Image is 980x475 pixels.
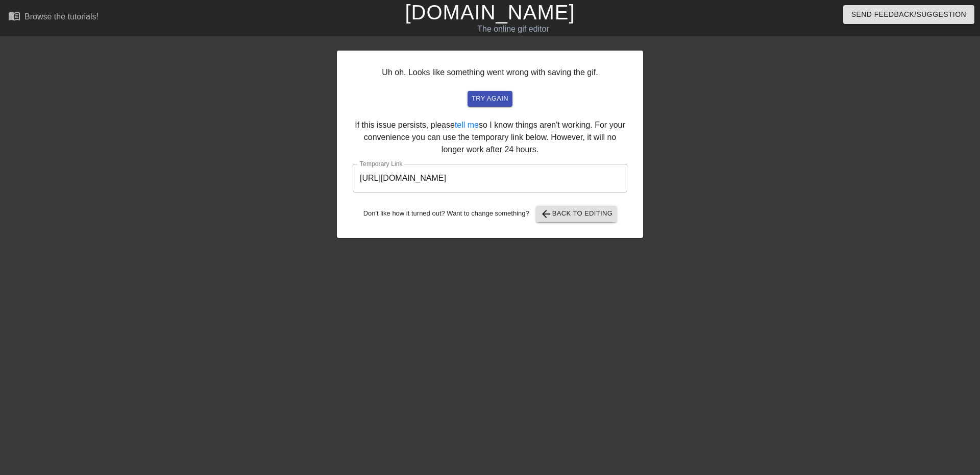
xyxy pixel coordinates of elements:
[536,206,617,222] button: Back to Editing
[8,10,99,26] a: Browse the tutorials!
[455,121,479,129] a: tell me
[851,8,966,21] span: Send Feedback/Suggestion
[8,10,20,22] span: menu_book
[472,93,508,105] span: try again
[332,23,695,35] div: The online gif editor
[468,91,512,107] button: try again
[24,12,99,21] div: Browse the tutorials!
[405,1,575,23] a: [DOMAIN_NAME]
[540,208,552,220] span: arrow_back
[353,164,627,193] input: bare
[353,206,627,222] div: Don't like how it turned out? Want to change something?
[337,51,643,238] div: Uh oh. Looks like something went wrong with saving the gif. If this issue persists, please so I k...
[843,5,974,24] button: Send Feedback/Suggestion
[540,208,613,220] span: Back to Editing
